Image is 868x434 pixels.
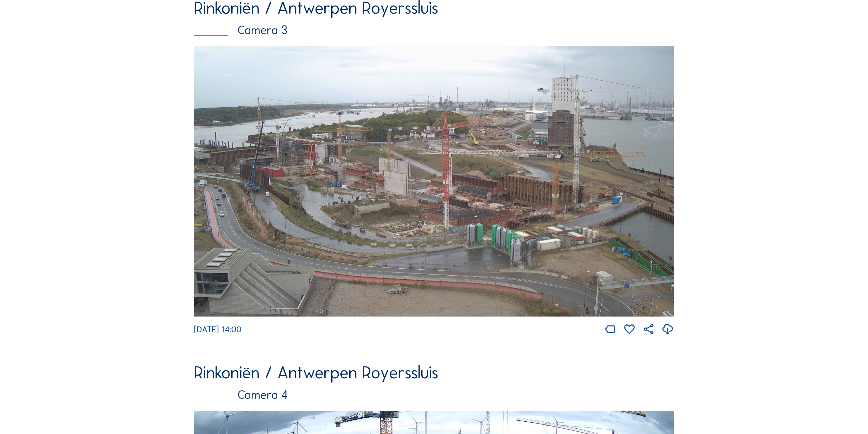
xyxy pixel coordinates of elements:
img: Image [194,46,674,317]
div: Camera 4 [194,389,674,401]
span: [DATE] 14:00 [194,324,241,335]
div: Rinkoniën / Antwerpen Royerssluis [194,364,674,381]
div: Camera 3 [194,24,674,36]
